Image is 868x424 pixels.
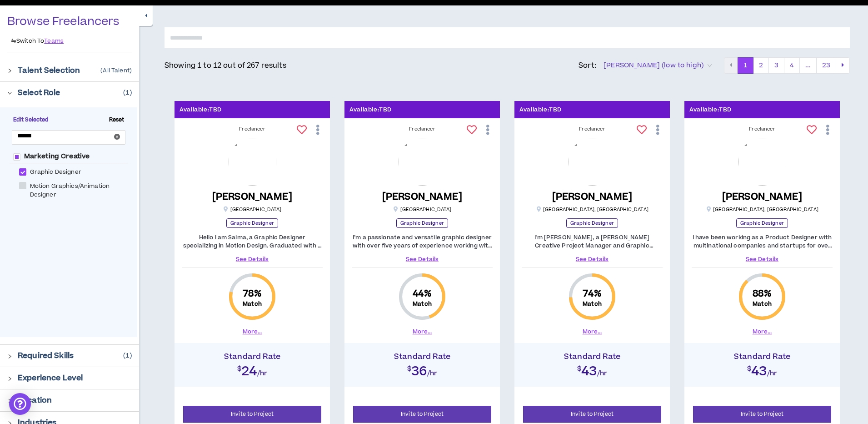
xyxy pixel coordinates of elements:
[767,368,778,378] span: /hr
[689,352,835,361] h4: Standard Rate
[182,255,323,263] a: See Details
[738,138,786,186] img: KqfF5zFA1RESSGen0vjjHm9z5SF6OReltXSkWbI2.png
[179,352,325,361] h4: Standard Rate
[183,406,321,423] button: Invite to Project
[569,138,616,186] img: rg0JaFCHwmxRg2RdkOVsObbBibGIFhB5vUGdQhgm.png
[583,328,602,336] button: More...
[522,233,663,250] p: I'm [PERSON_NAME], a [PERSON_NAME] Creative Project Manager and Graphic Designer. With over 5 yea...
[382,191,463,202] h5: [PERSON_NAME]
[180,106,222,114] p: Available: TBD
[413,328,432,336] button: More...
[10,116,53,124] span: Edit Selected
[523,406,661,423] button: Invite to Project
[165,60,286,71] p: Showing 1 to 12 out of 267 results
[583,300,602,308] small: Match
[738,57,753,74] button: 1
[349,352,495,361] h4: Standard Rate
[11,38,16,44] span: swap
[604,59,712,72] span: Bill Rate (low to high)
[722,191,803,202] h5: [PERSON_NAME]
[7,399,12,404] span: right
[352,233,493,250] p: I’m a passionate and versatile graphic designer with over five years of experience working with t...
[257,368,268,378] span: /hr
[26,168,85,177] span: Graphic Designer
[349,106,392,114] p: Available: TBD
[123,351,132,361] p: ( 1 )
[519,361,665,378] h2: $43
[243,300,262,308] small: Match
[18,373,83,384] p: Experience Level
[552,191,633,202] h5: [PERSON_NAME]
[114,133,120,141] span: close-circle
[579,60,597,71] p: Sort:
[413,300,432,308] small: Match
[522,255,663,263] a: See Details
[427,368,438,378] span: /hr
[396,218,448,228] p: Graphic Designer
[20,152,94,161] span: Marketing Creative
[100,67,132,74] p: ( All Talent )
[349,361,495,378] h2: $36
[693,406,831,423] button: Invite to Project
[179,361,325,378] h2: $24
[114,134,120,140] span: close-circle
[18,65,80,76] p: Talent Selection
[753,288,771,300] span: 88 %
[352,126,493,133] div: Freelancer
[243,328,262,336] button: More...
[536,206,649,213] p: [GEOGRAPHIC_DATA] , [GEOGRAPHIC_DATA]
[123,88,132,98] p: ( 1 )
[7,354,12,359] span: right
[7,15,120,29] p: Browse Freelancers
[799,57,817,74] button: ...
[519,106,562,114] p: Available: TBD
[18,87,60,98] p: Select Role
[399,138,446,186] img: 0rYQZu5IwKVdHEOU8EoKjJDzKNVK7XX8HCjvm6qW.png
[18,395,52,406] p: Location
[182,233,323,250] p: Hello I am Salma, a Graphic Designer specializing in Motion Design. Graduated with a Bachelor’s d...
[692,126,833,133] div: Freelancer
[7,91,12,96] span: right
[753,328,772,336] button: More...
[816,57,836,74] button: 23
[706,206,818,213] p: [GEOGRAPHIC_DATA] , [GEOGRAPHIC_DATA]
[768,57,784,74] button: 3
[689,361,835,378] h2: $43
[353,406,491,423] button: Invite to Project
[753,57,769,74] button: 2
[18,350,74,361] p: Required Skills
[11,37,44,45] p: Switch To
[223,206,282,213] p: [GEOGRAPHIC_DATA]
[212,191,293,202] h5: [PERSON_NAME]
[7,68,12,73] span: right
[692,233,833,250] p: I have been working as a Product Designer with multinational companies and startups for over 10 y...
[736,218,788,228] p: Graphic Designer
[597,368,608,378] span: /hr
[583,288,601,300] span: 74 %
[352,255,493,263] a: See Details
[724,57,850,74] nav: pagination
[229,138,276,186] img: 2Xkzn0e8J0MRM2fO4ZI8bfz1VIE5wrjDcZ21g1pK.png
[44,37,64,45] a: Teams
[182,126,323,133] div: Freelancer
[105,116,128,124] span: Reset
[692,255,833,263] a: See Details
[393,206,452,213] p: [GEOGRAPHIC_DATA]
[689,106,732,114] p: Available: TBD
[784,57,800,74] button: 4
[26,182,135,199] span: Motion Graphics/Animation Designer
[522,126,663,133] div: Freelancer
[243,288,261,300] span: 78 %
[413,288,431,300] span: 44 %
[7,376,12,381] span: right
[226,218,278,228] p: Graphic Designer
[753,300,772,308] small: Match
[519,352,665,361] h4: Standard Rate
[9,393,31,415] div: Open Intercom Messenger
[566,218,618,228] p: Graphic Designer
